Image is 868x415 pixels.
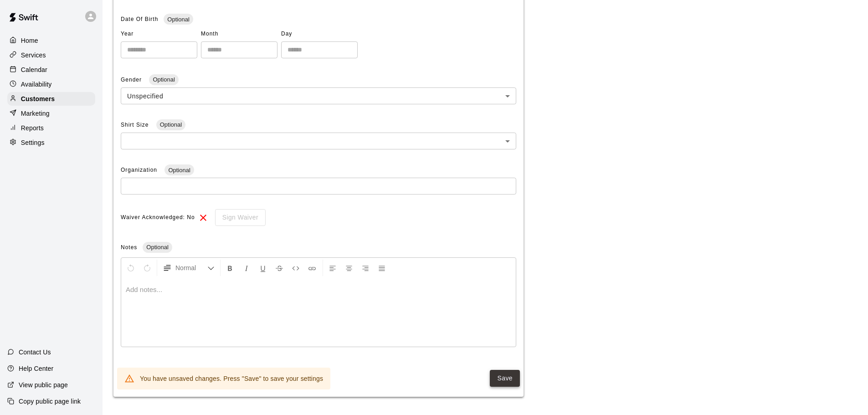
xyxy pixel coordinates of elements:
p: Settings [21,138,45,147]
button: Left Align [325,260,340,276]
p: Customers [21,94,55,103]
div: To sign waivers in admin, this feature must be enabled in general settings [209,209,266,226]
span: Normal [175,263,207,272]
a: Home [7,34,95,47]
button: Redo [139,260,155,276]
button: Format Bold [222,260,238,276]
a: Settings [7,136,95,149]
span: Notes [121,244,137,251]
p: View public page [19,380,68,389]
span: Optional [143,244,172,251]
p: Copy public page link [19,397,81,406]
span: Optional [149,76,178,83]
span: Shirt Size [121,122,151,128]
span: Waiver Acknowledged: No [121,210,195,225]
p: Reports [21,123,44,133]
button: Format Underline [255,260,271,276]
p: Calendar [21,65,47,74]
span: Year [121,27,197,41]
div: You have unsaved changes. Press "Save" to save your settings [140,370,323,387]
div: Unspecified [121,87,516,104]
button: Justify Align [374,260,390,276]
a: Customers [7,92,95,106]
button: Format Strikethrough [272,260,287,276]
button: Save [490,370,520,387]
button: Formatting Options [159,260,218,276]
span: Gender [121,77,144,83]
button: Undo [123,260,139,276]
button: Center Align [341,260,357,276]
p: Home [21,36,38,45]
p: Services [21,51,46,60]
a: Availability [7,77,95,91]
a: Reports [7,121,95,135]
button: Right Align [358,260,373,276]
a: Services [7,48,95,62]
p: Contact Us [19,348,51,357]
button: Insert Link [304,260,320,276]
span: Day [281,27,358,41]
span: Optional [164,167,194,174]
span: Optional [164,16,193,23]
span: Date Of Birth [121,16,158,22]
span: Month [201,27,277,41]
button: Insert Code [288,260,303,276]
span: Organization [121,167,159,173]
p: Availability [21,80,52,89]
button: Format Italics [239,260,254,276]
span: Optional [156,121,185,128]
a: Calendar [7,63,95,77]
p: Marketing [21,109,50,118]
a: Marketing [7,107,95,120]
p: Help Center [19,364,53,373]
